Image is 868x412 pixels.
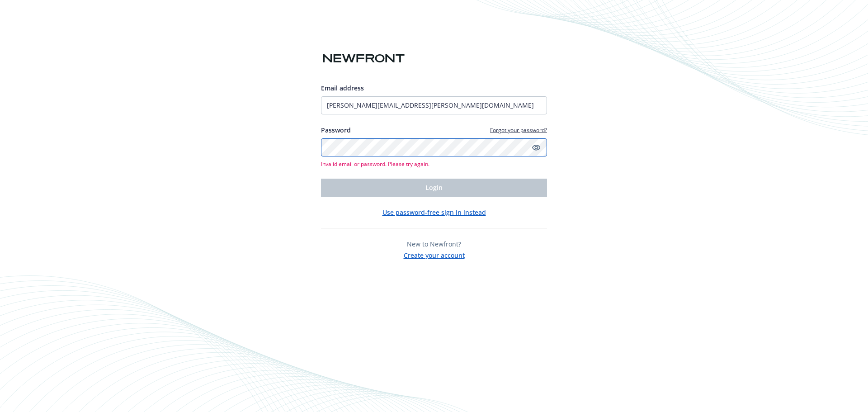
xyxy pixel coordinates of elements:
[321,51,406,66] img: Newfront logo
[407,240,461,248] span: New to Newfront?
[321,138,547,156] input: Enter your password
[321,125,351,135] label: Password
[321,96,547,114] input: Enter your email
[321,179,547,197] button: Login
[425,183,443,192] span: Login
[531,142,542,153] a: Show password
[382,208,486,217] button: Use password-free sign in instead
[321,160,547,168] span: Invalid email or password. Please try again.
[321,84,364,92] span: Email address
[490,126,547,134] a: Forgot your password?
[404,249,465,260] button: Create your account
